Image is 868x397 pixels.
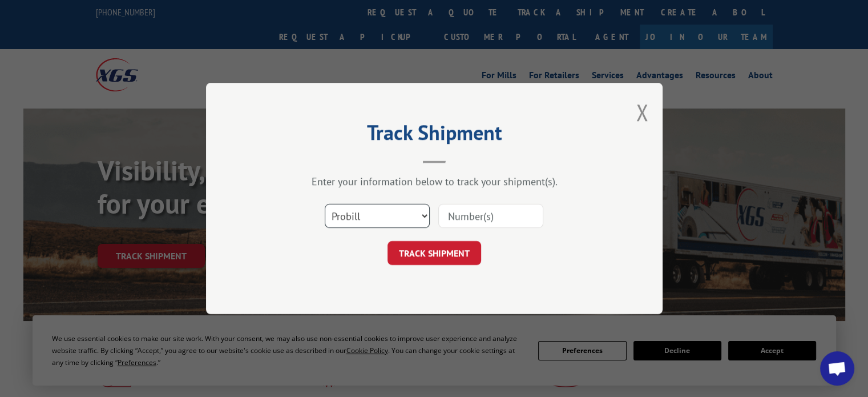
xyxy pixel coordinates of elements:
[636,97,648,127] button: Close modal
[263,125,605,146] h2: Track Shipment
[438,204,543,228] input: Number(s)
[387,241,481,265] button: TRACK SHIPMENT
[263,175,605,188] div: Enter your information below to track your shipment(s).
[820,351,854,386] div: Open chat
